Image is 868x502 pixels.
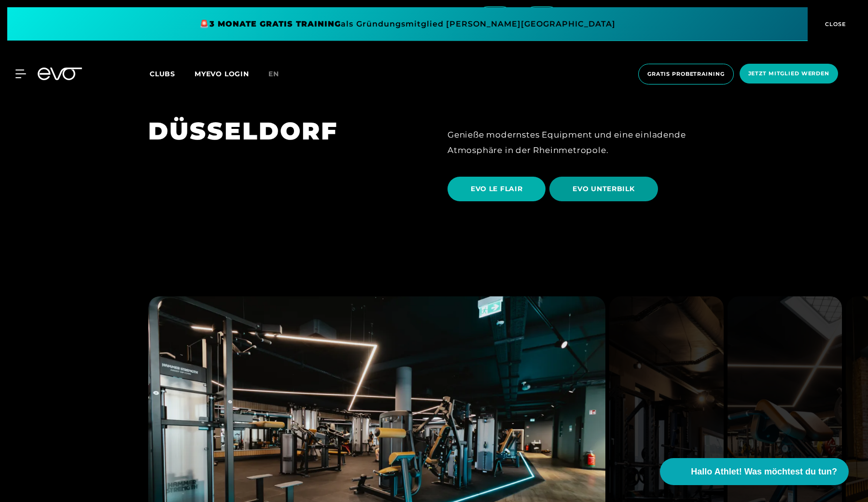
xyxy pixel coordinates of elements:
[691,465,837,478] span: Hallo Athlet! Was möchtest du tun?
[573,184,634,194] span: EVO UNTERBILK
[660,458,849,485] button: Hallo Athlet! Was möchtest du tun?
[748,70,829,78] span: Jetzt Mitglied werden
[635,64,737,84] a: Gratis Probetraining
[150,70,175,78] span: Clubs
[647,70,725,78] span: Gratis Probetraining
[737,64,841,84] a: Jetzt Mitglied werden
[448,127,720,158] div: Genieße modernstes Equipment und eine einladende Atmosphäre in der Rheinmetropole.
[150,69,195,78] a: Clubs
[448,169,549,209] a: EVO LE FLAIR
[549,169,661,209] a: EVO UNTERBILK
[148,115,420,147] h1: DÜSSELDORF
[268,70,279,78] span: en
[195,70,249,78] a: MYEVO LOGIN
[808,7,861,41] button: CLOSE
[823,20,846,28] span: CLOSE
[268,69,291,80] a: en
[471,184,522,194] span: EVO LE FLAIR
